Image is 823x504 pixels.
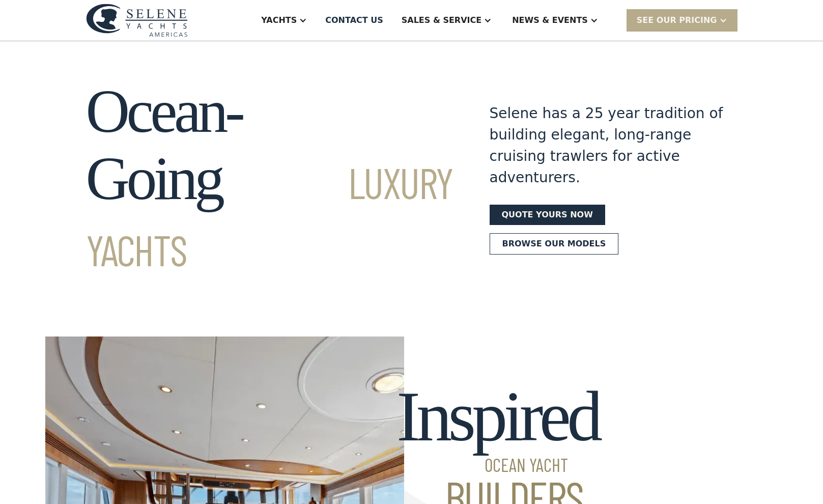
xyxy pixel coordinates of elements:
[86,156,453,275] span: Luxury Yachts
[490,103,724,188] div: Selene has a 25 year tradition of building elegant, long-range cruising trawlers for active adven...
[637,14,717,26] div: SEE Our Pricing
[512,14,588,26] div: News & EVENTS
[86,78,453,279] h1: Ocean-Going
[627,9,737,31] div: SEE Our Pricing
[490,233,619,255] a: Browse our models
[396,456,599,474] span: Ocean Yacht
[261,14,297,26] div: Yachts
[402,14,481,26] div: Sales & Service
[325,14,383,26] div: Contact US
[490,205,605,225] a: Quote yours now
[86,4,188,37] img: logo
